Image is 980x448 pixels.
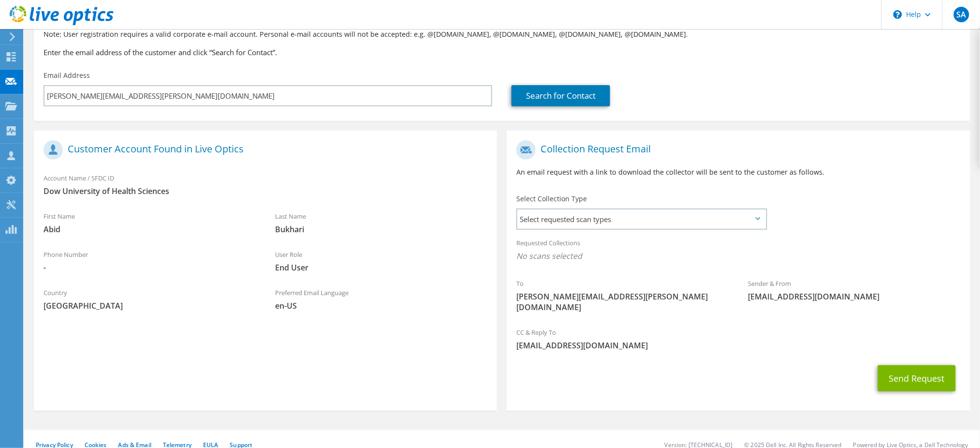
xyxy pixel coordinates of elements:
[517,209,766,229] span: Select requested scan types
[507,322,970,356] div: CC & Reply To
[516,167,960,178] p: An email request with a link to download the collector will be sent to the customer as follows.
[512,85,610,106] a: Search for Contact
[516,251,960,261] span: No scans selected
[893,10,902,19] svg: \n
[878,365,956,391] button: Send Request
[44,224,256,235] span: Abid
[516,140,955,160] h1: Collection Request Email
[516,291,729,313] span: [PERSON_NAME][EMAIL_ADDRESS][PERSON_NAME][DOMAIN_NAME]
[265,244,497,278] div: User Role
[516,340,960,351] span: [EMAIL_ADDRESS][DOMAIN_NAME]
[44,47,961,58] h3: Enter the email address of the customer and click “Search for Contact”.
[44,71,90,80] label: Email Address
[739,273,970,307] div: Sender & From
[34,244,265,278] div: Phone Number
[507,233,970,269] div: Requested Collections
[34,283,265,316] div: Country
[275,224,487,235] span: Bukhari
[516,194,587,204] label: Select Collection Type
[275,300,487,311] span: en-US
[507,273,738,317] div: To
[275,262,487,273] span: End User
[265,283,497,316] div: Preferred Email Language
[44,262,256,273] span: -
[954,7,969,22] span: SA
[44,186,487,196] span: Dow University of Health Sciences
[44,140,483,160] h1: Customer Account Found in Live Optics
[748,291,961,302] span: [EMAIL_ADDRESS][DOMAIN_NAME]
[265,206,497,239] div: Last Name
[44,29,961,40] p: Note: User registration requires a valid corporate e-mail account. Personal e-mail accounts will ...
[34,168,497,201] div: Account Name / SFDC ID
[44,300,256,311] span: [GEOGRAPHIC_DATA]
[34,206,265,239] div: First Name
